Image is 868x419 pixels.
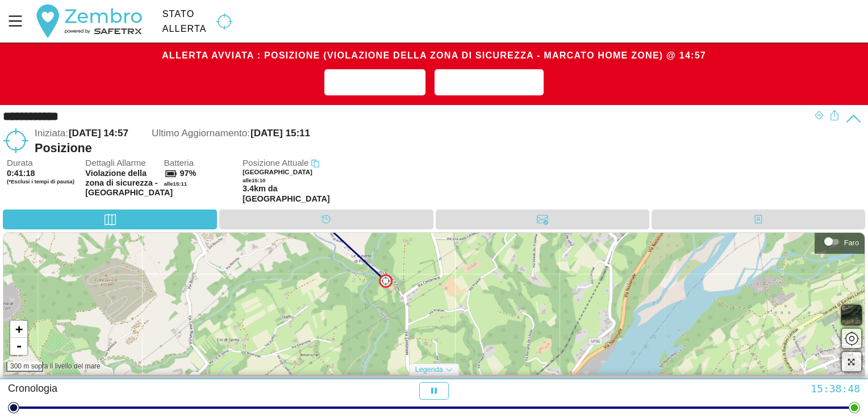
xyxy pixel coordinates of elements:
[324,69,425,95] button: Aggiungi Nota
[211,13,237,30] img: GEOFENCE.svg
[85,169,158,198] span: Violazione della zona di sicurezza - [GEOGRAPHIC_DATA]
[820,233,859,250] div: Faro
[415,366,443,374] span: Legenda
[444,74,534,92] span: Risolvi Allerta
[85,158,158,168] span: Dettagli Allarme
[6,362,43,372] div: 300 m sopra il livello del mare
[3,128,29,154] img: GEOFENCE.svg
[579,382,860,395] div: 15:38:48
[10,321,27,338] a: Ingrandisci
[35,141,92,155] font: Posizione
[251,128,310,139] span: [DATE] 15:11
[333,74,416,92] span: Aggiungi Nota
[381,276,390,286] img: GEOFENCE.svg
[69,128,128,139] span: [DATE] 14:57
[243,169,312,175] span: [GEOGRAPHIC_DATA]
[436,209,649,229] div: Messaggi
[8,382,289,400] div: Cronologia
[7,169,35,178] span: 0:41:18
[164,158,237,168] span: Batteria
[35,128,68,139] span: Iniziata:
[162,24,207,34] div: Allerta
[152,128,250,139] span: Ultimo Aggiornamento:
[7,178,80,185] span: (*Esclusi i tempi di pausa)
[10,338,27,355] a: Zoom indietro
[180,169,197,178] span: 97%
[243,184,315,204] span: 3.4km da [GEOGRAPHIC_DATA]
[243,158,309,167] span: Posizione Attuale
[3,209,217,229] div: Mappa
[162,9,207,19] div: Stato
[435,69,543,95] button: Risolvi Allerta
[243,177,266,183] span: alle 15:10
[7,158,80,168] span: Durata
[652,209,865,229] div: Contatti
[219,209,433,229] div: Cronologia
[164,181,187,187] span: alle 15:11
[162,50,706,60] span: Allerta Avviata : Posizione (Violazione della zona di sicurezza - Marcato Home Zone) @ 14:57
[844,238,859,247] div: Faro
